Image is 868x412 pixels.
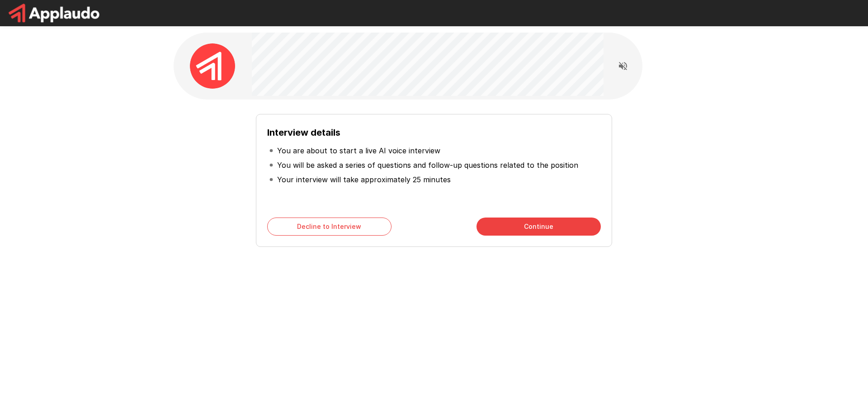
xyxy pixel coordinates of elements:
p: You are about to start a live AI voice interview [277,145,440,156]
p: You will be asked a series of questions and follow-up questions related to the position [277,160,578,170]
button: Decline to Interview [267,218,392,236]
button: Read questions aloud [614,57,632,75]
img: applaudo_avatar.png [190,43,235,89]
button: Continue [476,218,601,236]
b: Interview details [267,127,340,138]
p: Your interview will take approximately 25 minutes [277,174,451,185]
